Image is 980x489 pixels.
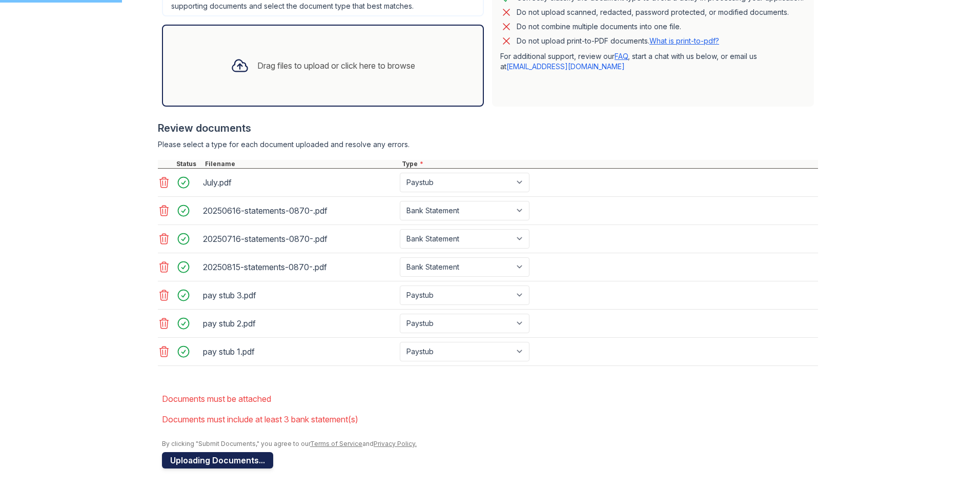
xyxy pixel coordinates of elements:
div: Please select a type for each document uploaded and resolve any errors. [158,139,818,150]
a: [EMAIL_ADDRESS][DOMAIN_NAME] [506,62,625,71]
a: FAQ [615,52,628,60]
div: 20250716-statements-0870-.pdf [203,231,396,247]
li: Documents must include at least 3 bank statement(s) [162,409,818,430]
div: pay stub 1.pdf [203,343,396,360]
div: Type [400,160,818,168]
button: Uploading Documents... [162,452,273,468]
div: Filename [203,160,400,168]
li: Documents must be attached [162,389,818,409]
div: Review documents [158,121,818,135]
div: Do not upload scanned, redacted, password protected, or modified documents. [517,6,789,18]
a: What is print-to-pdf? [649,36,719,45]
p: Do not upload print-to-PDF documents. [517,36,719,46]
div: Do not combine multiple documents into one file. [517,21,681,33]
a: Privacy Policy. [374,440,417,447]
div: Drag files to upload or click here to browse [257,59,415,72]
div: Status [174,160,203,168]
div: July.pdf [203,174,396,191]
div: pay stub 3.pdf [203,287,396,303]
div: 20250815-statements-0870-.pdf [203,259,396,275]
div: By clicking "Submit Documents," you agree to our and [162,440,818,448]
div: 20250616-statements-0870-.pdf [203,202,396,219]
a: Terms of Service [310,440,362,447]
div: pay stub 2.pdf [203,315,396,332]
p: For additional support, review our , start a chat with us below, or email us at [500,51,806,72]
